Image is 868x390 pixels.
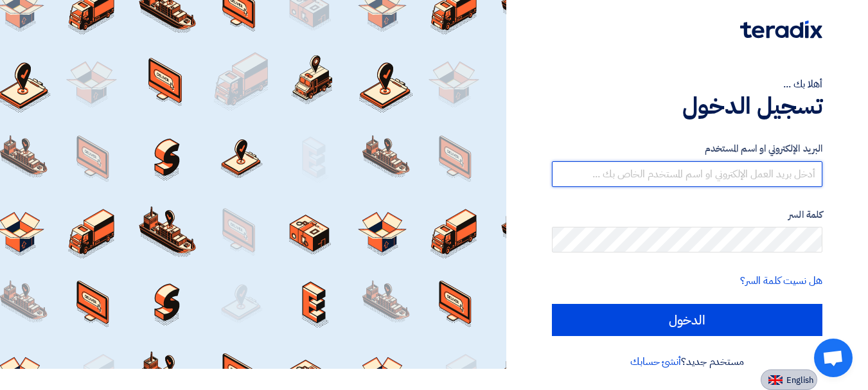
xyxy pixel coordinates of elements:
[552,208,822,222] label: كلمة السر
[552,354,822,369] div: مستخدم جديد؟
[786,376,813,385] span: English
[552,304,822,336] input: الدخول
[768,375,783,385] img: en-US.png
[552,141,822,156] label: البريد الإلكتروني او اسم المستخدم
[552,76,822,92] div: أهلا بك ...
[552,92,822,120] h1: تسجيل الدخول
[552,161,822,187] input: أدخل بريد العمل الإلكتروني او اسم المستخدم الخاص بك ...
[814,339,853,377] a: Open chat
[761,369,817,390] button: English
[630,354,681,369] a: أنشئ حسابك
[740,273,822,288] a: هل نسيت كلمة السر؟
[740,21,822,39] img: Teradix logo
